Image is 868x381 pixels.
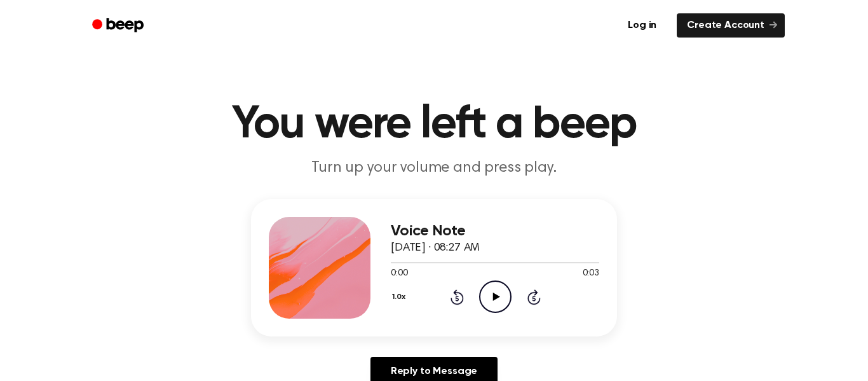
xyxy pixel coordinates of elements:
span: 0:00 [391,267,407,281]
span: [DATE] · 08:27 AM [391,242,480,254]
a: Log in [615,11,669,40]
span: 0:03 [583,267,599,281]
h3: Voice Note [391,223,599,240]
a: Beep [83,13,155,38]
button: 1.0x [391,286,410,308]
p: Turn up your volume and press play. [190,158,678,179]
h1: You were left a beep [109,102,759,148]
a: Create Account [677,13,785,38]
